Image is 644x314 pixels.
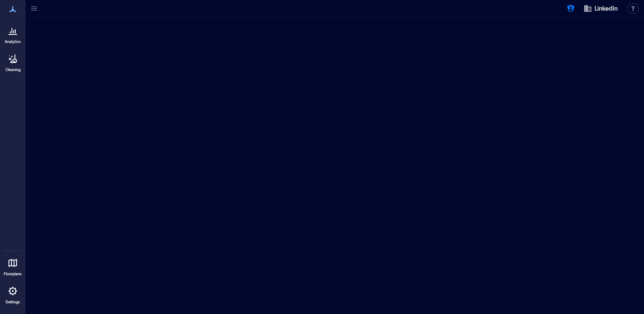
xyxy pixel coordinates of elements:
[581,2,620,15] button: LinkedIn
[2,20,23,47] a: Analytics
[6,67,20,72] p: Cleaning
[2,49,23,75] a: Cleaning
[5,39,21,44] p: Analytics
[595,4,618,13] span: LinkedIn
[1,253,24,279] a: Floorplans
[3,281,23,307] a: Settings
[6,300,20,305] p: Settings
[4,271,22,277] p: Floorplans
